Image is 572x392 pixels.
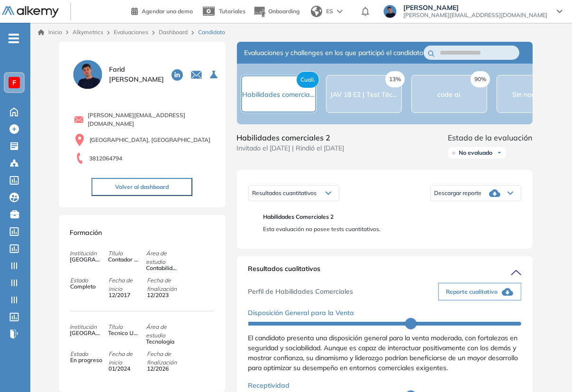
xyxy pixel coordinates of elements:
[146,264,178,272] span: Contabilidad
[142,8,193,15] span: Agendar una demo
[248,381,290,391] span: Receptividad
[198,28,225,37] span: Candidato
[296,71,319,88] span: Cuali.
[131,5,193,16] a: Agendar una demo
[146,249,184,266] span: Área de estudio
[108,323,146,331] span: Título
[337,9,343,13] img: arrow
[326,7,333,16] span: ES
[12,79,16,86] span: F
[109,364,141,373] span: 01/2024
[512,90,556,99] span: Sin nombresql
[438,90,461,99] span: code ai
[331,90,397,99] span: JAV 18 E2 | Test Téc...
[9,37,19,39] i: -
[402,282,572,392] iframe: Chat Widget
[248,264,321,279] span: Resultados cualitativos
[385,71,405,87] span: 13%
[109,65,164,84] span: Farid [PERSON_NAME]
[147,276,185,293] span: Fecha de finalización
[70,57,105,92] img: PROFILE_MENU_LOGO_USER
[108,249,146,258] span: Título
[88,111,214,128] span: [PERSON_NAME][EMAIL_ADDRESS][DOMAIN_NAME]
[70,323,108,331] span: Institución
[90,136,211,144] span: [GEOGRAPHIC_DATA], [GEOGRAPHIC_DATA]
[70,228,102,237] span: Formación
[219,8,245,15] span: Tutoriales
[38,28,62,37] a: Inicio
[403,11,547,19] span: [PERSON_NAME][EMAIL_ADDRESS][DOMAIN_NAME]
[248,287,354,297] span: Perfil de Habilidades Comerciales
[448,132,533,143] span: Estado de la evaluación
[109,276,146,293] span: Fecha de inicio
[146,323,184,340] span: Área de estudio
[471,71,490,87] span: 90%
[263,225,514,233] span: Esta evaluación no posee tests cuantitativos.
[108,329,140,337] span: Tecnico Universitario en Tecnologia
[402,282,572,392] div: Widget de chat
[70,249,108,258] span: Institución
[146,337,178,346] span: Tecnología
[89,154,122,163] span: 3812064794
[147,291,179,299] span: 12/2023
[253,1,300,22] button: Onboarding
[147,350,185,367] span: Fecha de finalización
[70,255,102,264] span: [GEOGRAPHIC_DATA]
[237,132,345,143] span: Habilidades comerciales 2
[263,213,514,221] span: Habilidades comerciales 2
[497,150,502,156] img: Ícono de flecha
[147,364,179,373] span: 12/2026
[248,308,354,318] span: Disposición General para la Venta
[403,4,547,11] span: [PERSON_NAME]
[248,334,518,372] span: El candidato presenta una disposición general para la venta moderada, con fortalezas en seguridad...
[108,255,140,264] span: Contador Publico
[2,6,59,18] img: Logo
[253,189,317,196] span: Resultados cuantitativos
[109,350,146,367] span: Fecha de inicio
[70,276,108,285] span: Estado
[70,356,102,364] span: En progreso
[70,329,102,337] span: [GEOGRAPHIC_DATA]
[109,291,141,299] span: 12/2017
[435,189,482,197] span: Descargar reporte
[70,282,102,291] span: Completo
[114,28,148,36] a: Evaluaciones
[459,149,493,157] span: No evaluado
[268,8,300,15] span: Onboarding
[237,143,345,153] span: Invitado el [DATE] | Rindió el [DATE]
[91,178,192,196] button: Volver al dashboard
[73,28,103,36] span: Alkymetrics
[70,350,108,358] span: Estado
[245,48,424,58] span: Evaluaciones y challenges en los que participó el candidato
[159,28,188,36] a: Dashboard
[311,6,322,17] img: world
[243,90,315,99] span: Habilidades comercia...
